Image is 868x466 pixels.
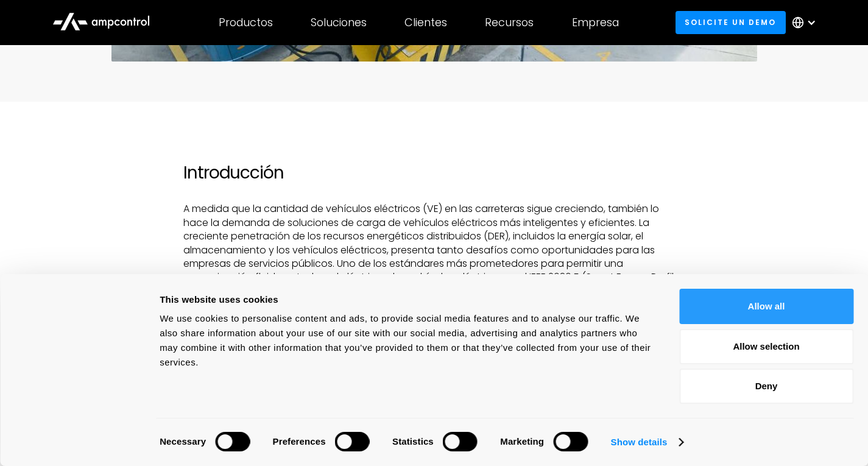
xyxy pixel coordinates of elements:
p: A medida que la cantidad de vehículos eléctricos (VE) en las carreteras sigue creciendo, también ... [183,202,685,325]
div: Clientes [404,16,447,29]
strong: Preferences [273,436,326,447]
legend: Consent Selection [159,427,160,428]
strong: Necessary [160,436,206,447]
div: Soluciones [311,16,367,29]
a: Show details [611,433,683,451]
button: Deny [679,369,853,404]
div: We use cookies to personalise content and ads, to provide social media features and to analyse ou... [160,311,652,370]
div: Recursos [485,16,534,29]
div: This website uses cookies [160,292,652,307]
div: Productos [219,16,273,29]
button: Allow selection [679,329,853,364]
a: Solicite un demo [676,11,786,34]
button: Allow all [679,289,853,324]
strong: Marketing [500,436,544,447]
div: Empresa [572,16,619,29]
strong: Statistics [392,436,434,447]
h2: Introducción [183,163,685,183]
